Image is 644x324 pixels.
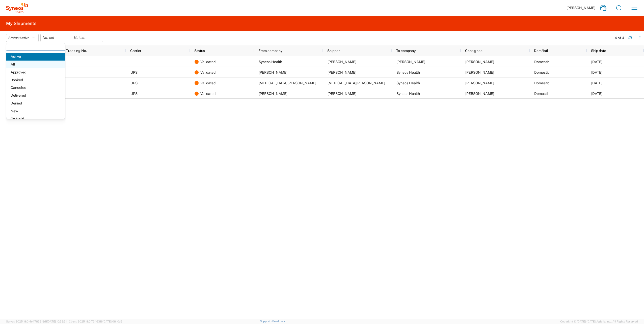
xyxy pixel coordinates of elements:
span: Validated [200,88,216,99]
span: Validated [200,78,216,88]
span: Validated [200,67,216,78]
div: 4 of 4 [615,36,624,40]
span: Ayman Abboud [465,70,494,74]
span: Carrier [130,49,141,53]
span: Alexia Jackson [328,81,385,85]
input: Not set [41,34,72,42]
span: New [6,107,65,115]
span: Syneos Health [259,60,282,64]
span: Melanie Watson [465,60,494,64]
a: Support [260,320,273,323]
button: Status:Active [6,34,39,42]
span: Domestic [534,60,550,64]
span: From company [258,49,282,53]
span: Domestic [534,81,550,85]
span: On Hold [6,115,65,123]
span: Domestic [534,70,550,74]
span: Syneos Health [396,70,420,74]
span: Canceled [6,84,65,92]
span: Tracking No. [66,49,87,53]
input: Not set [72,34,103,42]
span: [DATE] 08:10:16 [103,320,122,323]
span: Delivered [6,92,65,99]
span: Corinn Gurak [328,70,356,74]
span: Dom/Intl [534,49,548,53]
span: Consignee [465,49,482,53]
span: All [6,61,65,68]
span: Validated [200,57,216,67]
span: 06/27/2025 [591,81,602,85]
span: Copyright © [DATE]-[DATE] Agistix Inc., All Rights Reserved [560,319,638,324]
span: 06/06/2025 [591,92,602,96]
span: Domestic [534,92,550,96]
span: Rachell Swiercz [328,92,356,96]
span: Ship date [591,49,606,53]
span: Corinn Gurak [259,70,287,74]
h2: My Shipments [6,20,36,26]
span: Denied [6,99,65,107]
span: UPS [130,81,138,85]
span: Client: 2025.18.0-7346316 [69,320,122,323]
span: Syneos Health [396,81,420,85]
span: Active [19,36,30,40]
span: UPS [130,92,138,96]
span: Alexia Jackson [259,81,316,85]
span: Server: 2025.18.0-4e47823f9d1 [6,320,67,323]
span: Booked [6,76,65,84]
a: Feedback [272,320,285,323]
span: [DATE] 10:23:21 [47,320,67,323]
span: Ayman Abboud [328,60,356,64]
span: To company [396,49,416,53]
span: Melanie Watson [396,60,425,64]
span: Status [194,49,205,53]
span: Approved [6,68,65,76]
span: Ayman Abboud [465,92,494,96]
span: 07/03/2025 [591,70,602,74]
span: Active [6,53,65,61]
span: Shipper [327,49,340,53]
span: [PERSON_NAME] [567,6,595,10]
span: 07/11/2025 [591,60,602,64]
span: Rachell Swiercz [259,92,287,96]
span: Syneos Health [396,92,420,96]
span: Ayman Abboud [465,81,494,85]
span: UPS [130,70,138,74]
